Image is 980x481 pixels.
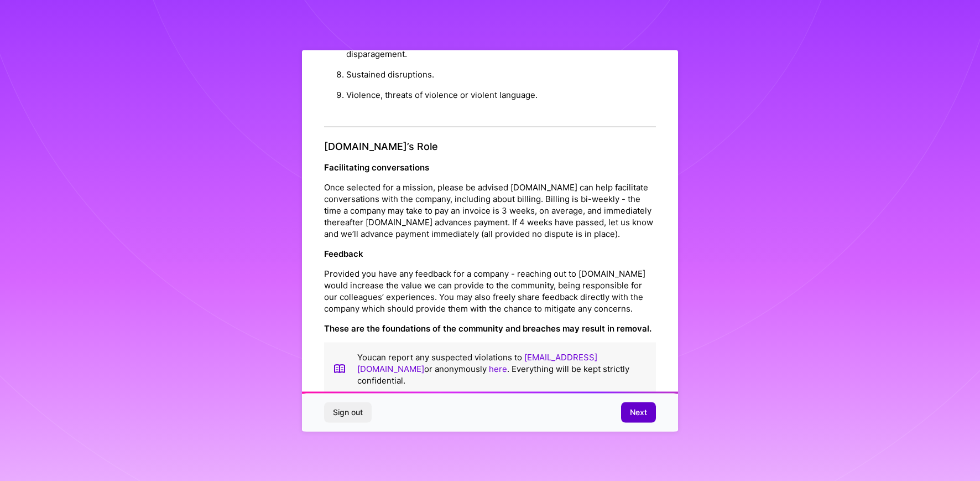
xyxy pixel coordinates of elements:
a: [EMAIL_ADDRESS][DOMAIN_NAME] [357,351,597,374]
p: Provided you have any feedback for a company - reaching out to [DOMAIN_NAME] would increase the v... [324,267,656,314]
strong: Facilitating conversations [324,162,429,172]
p: Once selected for a mission, please be advised [DOMAIN_NAME] can help facilitate conversations wi... [324,181,656,239]
span: Next [630,407,647,418]
p: You can report any suspected violations to or anonymously . Everything will be kept strictly conf... [357,351,647,386]
span: Sign out [333,407,363,418]
h4: [DOMAIN_NAME]’s Role [324,141,656,153]
li: Sustained disruptions. [346,64,656,85]
strong: Feedback [324,248,363,258]
button: Next [621,402,656,422]
img: book icon [333,351,346,386]
button: Sign out [324,402,372,422]
strong: These are the foundations of the community and breaches may result in removal. [324,323,651,333]
li: Violence, threats of violence or violent language. [346,85,656,105]
a: here [489,363,507,374]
